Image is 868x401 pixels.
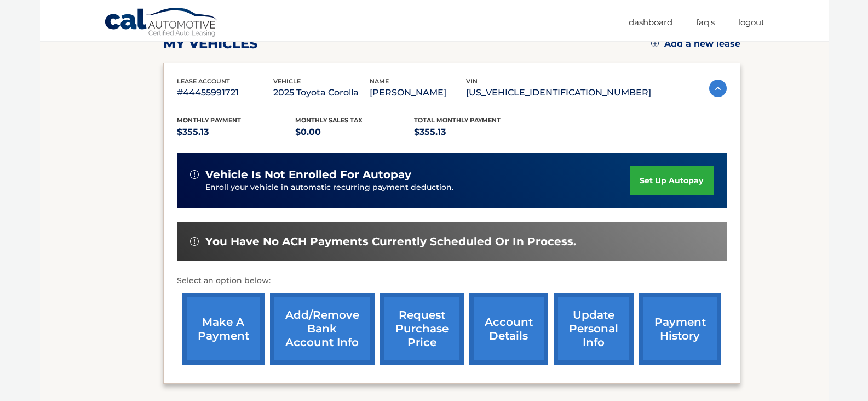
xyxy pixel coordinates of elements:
p: Select an option below: [177,274,727,287]
img: accordion-active.svg [709,80,727,97]
p: Enroll your vehicle in automatic recurring payment deduction. [205,182,630,194]
a: account details [469,293,548,365]
a: payment history [639,293,721,365]
span: Total Monthly Payment [414,116,501,124]
p: $0.00 [295,125,414,140]
a: Add a new lease [651,38,740,49]
img: alert-white.svg [190,170,199,179]
span: lease account [177,77,230,85]
span: vehicle [273,77,301,85]
img: alert-white.svg [190,237,199,246]
img: add.svg [651,39,659,47]
a: update personal info [554,293,634,365]
a: set up autopay [630,166,713,195]
a: Logout [738,13,764,31]
a: Dashboard [629,13,672,31]
p: #44455991721 [177,85,273,100]
p: $355.13 [177,125,296,140]
span: vehicle is not enrolled for autopay [205,168,411,182]
a: make a payment [182,293,265,365]
a: request purchase price [380,293,464,365]
a: FAQ's [696,13,715,31]
span: vin [466,77,478,85]
p: [PERSON_NAME] [370,85,466,100]
p: 2025 Toyota Corolla [273,85,370,100]
span: Monthly Payment [177,116,241,124]
p: $355.13 [414,125,533,140]
span: Monthly sales Tax [295,116,363,124]
a: Cal Automotive [104,7,219,39]
a: Add/Remove bank account info [270,293,375,365]
span: You have no ACH payments currently scheduled or in process. [205,235,576,248]
span: name [370,77,389,85]
h2: my vehicles [163,36,258,52]
p: [US_VEHICLE_IDENTIFICATION_NUMBER] [466,85,651,100]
